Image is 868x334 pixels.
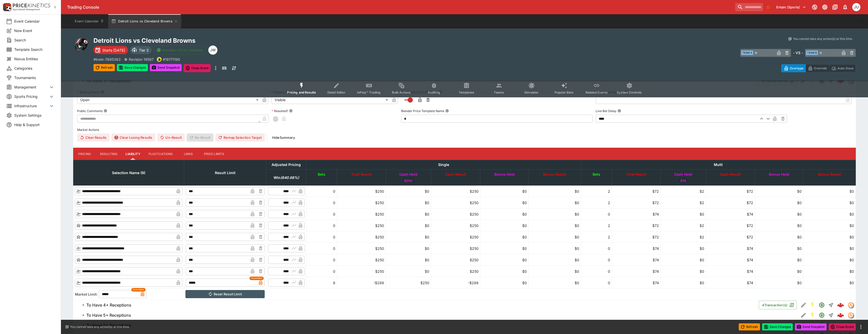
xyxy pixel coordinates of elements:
[139,48,149,53] p: Tier 3
[357,90,381,94] span: InPlay™ Trading
[177,148,200,160] button: Links
[283,79,646,97] div: Event type filters
[530,189,579,194] div: $0
[808,311,817,320] button: SGM Enabled
[662,269,704,274] div: $0
[613,269,659,274] div: $74
[587,171,606,177] span: Bets
[75,292,98,297] h3: Market Limit:
[582,280,610,285] div: 0
[852,3,860,11] div: Justin.Walsh
[613,257,659,263] div: $74
[93,64,115,71] button: Refresh
[433,223,478,228] div: $250
[848,312,854,318] img: tradingmodel
[208,45,217,55] div: Justin Walsh
[459,90,474,94] span: Templates
[312,171,331,177] span: Bets
[187,133,213,142] span: Re-Result
[433,189,478,194] div: $250
[77,109,103,113] p: Public Comments
[150,64,182,71] button: Send Snapshot
[433,246,478,251] div: $250
[14,47,55,52] span: Template Search
[327,90,345,94] span: Detail Editor
[14,19,55,24] span: Event Calendar
[433,234,478,240] div: $250
[308,280,335,285] div: 8
[77,126,852,133] label: Market Actions
[86,302,131,308] h6: To Have 4+ Receptions
[200,148,228,160] button: Price Limits
[662,211,704,217] div: $0
[582,269,610,274] div: 0
[582,246,610,251] div: 0
[793,37,853,41] p: You cannot take any action(s) at this time.
[586,90,608,94] span: Related Events
[851,2,862,13] button: Justin.Walsh
[530,223,579,228] div: $0
[858,324,864,330] button: more
[707,269,753,274] div: $74
[662,280,704,285] div: $0
[306,160,581,170] th: Single
[339,200,384,205] div: $250
[86,313,131,318] h6: To Have 5+ Receptions
[620,171,652,177] span: Total Result
[339,223,384,228] div: $250
[759,301,797,309] button: 4Transaction(s)
[826,311,835,320] button: Straight
[808,300,817,310] button: SGM Enabled
[799,300,808,310] button: Edit Detail
[819,302,825,308] svg: Open
[308,234,335,240] div: 0
[582,211,610,217] div: 0
[837,312,844,319] div: e6eaa1af-9ccd-4368-993e-a8528cb5b171
[582,234,610,240] div: 2
[837,301,844,309] div: fae575a9-dc7e-4616-9dd1-db230e500946
[762,323,793,330] button: Save Changes
[530,200,579,205] div: $0
[817,300,826,310] button: Open
[70,325,130,329] p: You cannot take any action(s) at this time.
[213,64,219,72] button: more
[289,109,293,113] button: Resulted?
[67,5,733,10] div: Trading Console
[73,37,89,53] img: american_football.png
[829,323,856,330] button: Close Event
[133,288,144,292] span: Overridden
[387,200,429,205] div: $0
[308,211,335,217] div: 0
[756,246,802,251] div: $0
[763,171,795,177] span: Bonus Hold
[251,277,262,280] span: Overridden
[707,234,753,240] div: $72
[613,234,659,240] div: $72
[555,90,574,94] span: Popular Bets
[14,28,55,33] span: New Event
[805,223,854,228] div: $0
[112,133,155,142] button: Clear Losing Results
[819,312,825,318] svg: Open
[662,257,704,263] div: $0
[837,312,844,319] img: logo-cerberus--red.svg
[392,90,411,94] span: Bulk Actions
[14,75,55,80] span: Tournaments
[14,122,55,127] span: Help & Support
[433,269,478,274] div: $250
[339,269,384,274] div: $250
[756,234,802,240] div: $0
[163,57,180,62] p: Copy To Clipboard
[339,189,384,194] div: $250
[77,133,109,142] button: Clear Results
[530,234,579,240] div: $0
[157,133,184,142] span: Un-Result
[428,90,440,94] span: Auditing
[756,257,802,263] div: $0
[795,323,827,330] button: Send Snapshot
[838,66,854,71] p: Auto-Save
[613,280,659,285] div: $74
[805,269,854,274] div: $0
[781,64,856,72] div: Start From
